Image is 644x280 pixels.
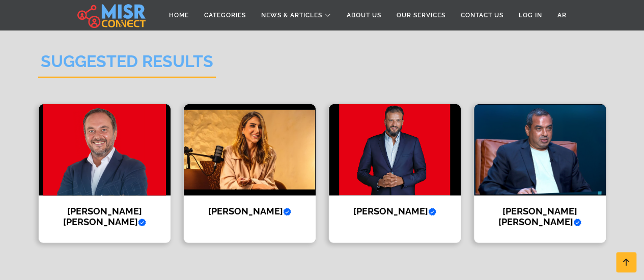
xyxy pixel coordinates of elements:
a: AR [550,6,574,25]
span: News & Articles [261,11,322,20]
a: Log in [511,6,550,25]
a: Dina Ghabbour [PERSON_NAME] [177,104,322,243]
img: Ahmed Tarek Khalil [39,104,171,196]
a: Ayman Mamdouh Abbas [PERSON_NAME] [322,104,467,243]
img: Dina Ghabbour [184,104,316,196]
a: About Us [339,6,389,25]
a: Our Services [389,6,453,25]
a: News & Articles [254,6,339,25]
svg: Verified account [573,219,581,227]
img: Ayman Mamdouh Abbas [329,104,461,196]
a: Categories [197,6,254,25]
a: Mohamed Ismail Mansour [PERSON_NAME] [PERSON_NAME] [467,104,612,243]
h4: [PERSON_NAME] [191,206,308,217]
h2: Suggested Results [38,52,216,78]
h4: [PERSON_NAME] [PERSON_NAME] [46,206,163,228]
svg: Verified account [428,208,436,216]
a: Contact Us [453,6,511,25]
img: main.misr_connect [77,3,146,28]
a: Home [161,6,197,25]
svg: Verified account [138,219,146,227]
img: Mohamed Ismail Mansour [474,104,606,196]
h4: [PERSON_NAME] [PERSON_NAME] [482,206,598,228]
h4: [PERSON_NAME] [337,206,453,217]
a: Ahmed Tarek Khalil [PERSON_NAME] [PERSON_NAME] [32,104,177,243]
svg: Verified account [283,208,291,216]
